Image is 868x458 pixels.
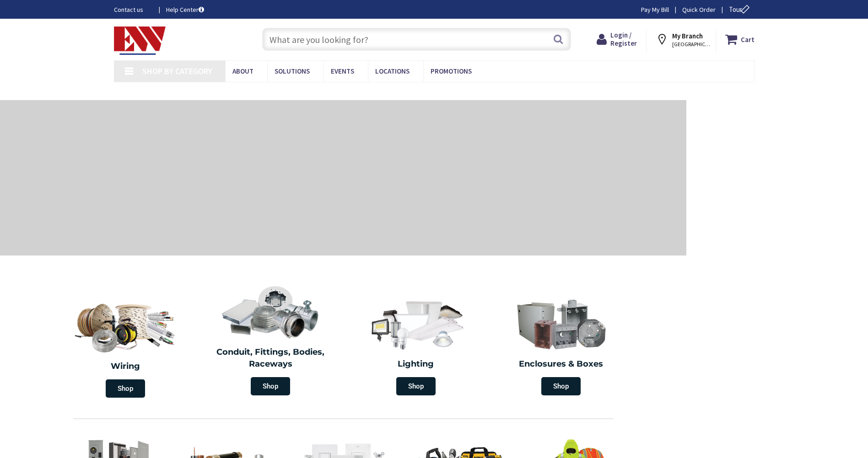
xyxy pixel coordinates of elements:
[331,67,354,75] span: Events
[251,377,290,395] span: Shop
[729,5,752,14] span: Tour
[396,377,436,395] span: Shop
[682,5,716,14] a: Quick Order
[57,361,194,373] h2: Wiring
[106,379,145,398] span: Shop
[431,67,472,75] span: Promotions
[491,293,632,400] a: Enclosures & Boxes Shop
[350,358,482,370] h2: Lighting
[345,293,486,400] a: Lighting Shop
[53,293,198,402] a: Wiring Shop
[496,358,627,370] h2: Enclosures & Boxes
[232,67,253,75] span: About
[641,5,669,14] a: Pay My Bill
[114,27,166,55] img: Electrical Wholesalers, Inc.
[672,32,703,40] strong: My Branch
[142,66,212,76] span: Shop By Category
[656,31,707,48] div: My Branch [GEOGRAPHIC_DATA], [GEOGRAPHIC_DATA]
[166,5,204,14] a: Help Center
[610,31,637,48] span: Login / Register
[597,31,637,48] a: Login / Register
[375,67,410,75] span: Locations
[672,41,711,48] span: [GEOGRAPHIC_DATA], [GEOGRAPHIC_DATA]
[541,377,581,395] span: Shop
[205,346,337,370] h2: Conduit, Fittings, Bodies, Raceways
[741,31,755,48] strong: Cart
[725,31,755,48] a: Cart
[275,67,310,75] span: Solutions
[114,5,151,14] a: Contact us
[200,281,341,400] a: Conduit, Fittings, Bodies, Raceways Shop
[262,28,571,51] input: What are you looking for?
